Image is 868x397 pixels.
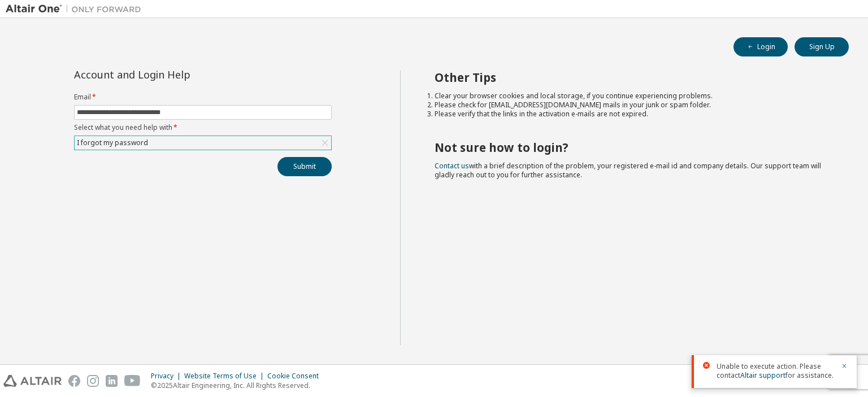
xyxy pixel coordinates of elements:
button: Submit [277,157,332,176]
div: Privacy [151,372,184,381]
img: Altair One [6,3,147,15]
img: facebook.svg [68,375,80,387]
h2: Not sure how to login? [435,140,829,155]
div: I forgot my password [75,136,331,150]
li: Please verify that the links in the activation e-mails are not expired. [435,110,829,119]
p: © 2025 Altair Engineering, Inc. All Rights Reserved. [151,381,325,390]
div: Account and Login Help [74,70,280,79]
div: I forgot my password [75,137,150,149]
a: Altair support [740,370,785,380]
span: with a brief description of the problem, your registered e-mail id and company details. Our suppo... [435,161,821,180]
h2: Other Tips [435,70,829,85]
img: youtube.svg [124,375,141,387]
a: Contact us [435,161,469,171]
li: Clear your browser cookies and local storage, if you continue experiencing problems. [435,91,829,101]
label: Email [74,93,332,102]
li: Please check for [EMAIL_ADDRESS][DOMAIN_NAME] mails in your junk or spam folder. [435,101,829,110]
span: Unable to execute action. Please contact for assistance. [717,362,834,380]
button: Login [734,37,788,56]
img: altair_logo.svg [3,375,62,387]
img: instagram.svg [87,375,99,387]
label: Select what you need help with [74,123,332,132]
img: linkedin.svg [106,375,118,387]
div: Cookie Consent [267,372,325,381]
div: Website Terms of Use [184,372,267,381]
button: Sign Up [795,37,849,56]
